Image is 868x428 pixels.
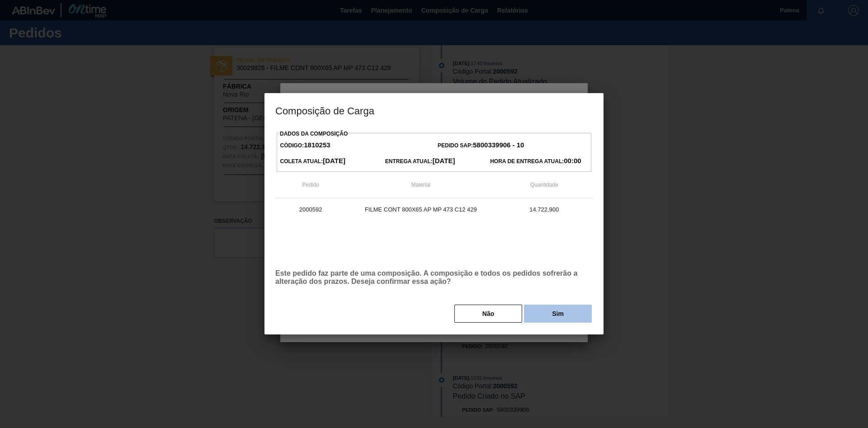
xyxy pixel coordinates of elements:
[304,141,330,149] strong: 1810253
[473,141,524,149] strong: 5800339906 - 10
[323,157,345,165] strong: [DATE]
[433,157,455,165] strong: [DATE]
[564,157,581,165] strong: 00:00
[495,198,593,221] td: 14.722,900
[385,158,455,165] span: Entrega Atual:
[454,305,522,323] button: Não
[490,158,581,165] span: Hora de Entrega Atual:
[264,93,604,127] h3: Composição de Carga
[438,142,524,149] span: Pedido SAP:
[411,182,431,188] span: Material
[302,182,319,188] span: Pedido
[346,198,495,221] td: FILME CONT 800X65 AP MP 473 C12 429
[524,305,592,323] button: Sim
[280,131,348,137] label: Dados da Composição
[275,198,346,221] td: 2000592
[275,269,593,286] p: Este pedido faz parte de uma composição. A composição e todos os pedidos sofrerão a alteração dos...
[530,182,558,188] span: Quantidade
[280,158,345,165] span: Coleta Atual:
[280,142,330,149] span: Código:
